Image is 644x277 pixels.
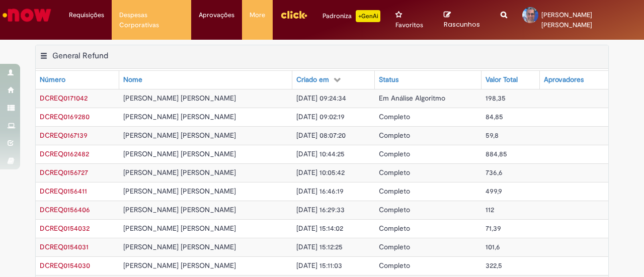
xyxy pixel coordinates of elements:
span: 84,85 [486,112,503,121]
a: Abrir Registro: DCREQ0167139 [40,131,88,140]
a: Abrir Registro: DCREQ0156411 [40,187,87,196]
a: Abrir Registro: DCREQ0156406 [40,205,90,214]
span: Completo [379,224,410,233]
div: Valor Total [486,75,518,85]
span: [PERSON_NAME] [PERSON_NAME] [123,242,236,251]
span: [PERSON_NAME] [PERSON_NAME] [541,11,592,29]
span: [PERSON_NAME] [PERSON_NAME] [123,187,236,196]
span: Completo [379,242,410,251]
span: Aprovações [199,10,234,20]
span: DCREQ0156727 [40,168,88,177]
span: [PERSON_NAME] [PERSON_NAME] [123,205,236,214]
span: Completo [379,149,410,158]
span: [DATE] 15:12:25 [296,242,343,251]
span: 736,6 [486,168,503,177]
span: Rascunhos [444,20,480,29]
div: Padroniza [323,10,380,22]
span: DCREQ0167139 [40,131,88,140]
img: ServiceNow [1,5,53,25]
span: Completo [379,112,410,121]
span: [DATE] 10:44:25 [296,149,345,158]
span: [DATE] 15:11:03 [296,261,342,270]
img: click_logo_yellow_360x200.png [280,7,307,22]
span: 101,6 [486,242,500,251]
div: Nome [123,75,142,85]
a: Abrir Registro: DCREQ0154032 [40,224,90,233]
span: [PERSON_NAME] [PERSON_NAME] [123,149,236,158]
a: Abrir Registro: DCREQ0154031 [40,242,89,251]
span: Em Análise Algoritmo [379,94,445,103]
span: More [250,10,265,20]
span: [PERSON_NAME] [PERSON_NAME] [123,168,236,177]
span: DCREQ0154032 [40,224,90,233]
span: [PERSON_NAME] [PERSON_NAME] [123,94,236,103]
a: Abrir Registro: DCREQ0162482 [40,149,89,158]
span: Completo [379,131,410,140]
span: [PERSON_NAME] [PERSON_NAME] [123,261,236,270]
span: DCREQ0154030 [40,261,90,270]
span: 59,8 [486,131,499,140]
span: 198,35 [486,94,506,103]
span: DCREQ0156411 [40,187,87,196]
span: [DATE] 08:07:20 [296,131,346,140]
span: [DATE] 10:05:42 [296,168,345,177]
span: Completo [379,187,410,196]
div: Criado em [296,75,329,85]
span: [DATE] 09:24:34 [296,94,346,103]
span: 499,9 [486,187,502,196]
span: Completo [379,205,410,214]
span: [DATE] 09:02:19 [296,112,345,121]
span: Despesas Corporativas [119,10,184,30]
h2: General Refund [52,51,108,61]
a: Abrir Registro: DCREQ0156727 [40,168,88,177]
span: DCREQ0154031 [40,242,89,251]
span: DCREQ0171042 [40,94,88,103]
span: Favoritos [395,20,423,30]
span: DCREQ0162482 [40,149,89,158]
span: [PERSON_NAME] [PERSON_NAME] [123,112,236,121]
a: Abrir Registro: DCREQ0169280 [40,112,90,121]
div: Número [40,75,65,85]
span: DCREQ0156406 [40,205,90,214]
span: 112 [486,205,494,214]
span: [DATE] 16:29:33 [296,205,345,214]
span: 322,5 [486,261,502,270]
p: +GenAi [356,10,380,22]
span: Requisições [69,10,104,20]
div: Aprovadores [544,75,584,85]
span: Completo [379,168,410,177]
span: [PERSON_NAME] [PERSON_NAME] [123,131,236,140]
a: Abrir Registro: DCREQ0154030 [40,261,90,270]
span: Completo [379,261,410,270]
a: Rascunhos [444,11,486,29]
a: Abrir Registro: DCREQ0171042 [40,94,88,103]
button: General Refund Menu de contexto [40,51,48,64]
span: 884,85 [486,149,507,158]
span: [DATE] 15:14:02 [296,224,343,233]
span: DCREQ0169280 [40,112,90,121]
span: [PERSON_NAME] [PERSON_NAME] [123,224,236,233]
span: [DATE] 16:46:19 [296,187,344,196]
div: Status [379,75,398,85]
span: 71,39 [486,224,501,233]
